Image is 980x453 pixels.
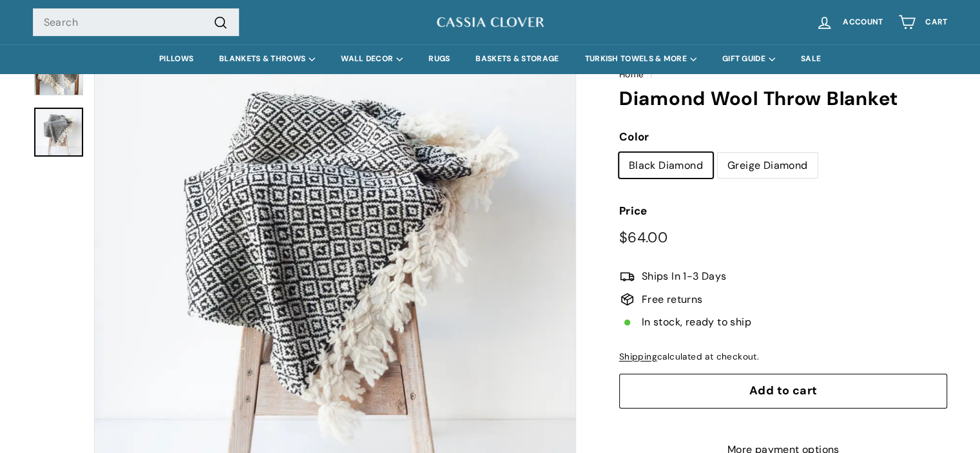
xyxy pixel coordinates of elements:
[925,18,947,26] span: Cart
[146,44,206,73] a: PILLOWS
[718,153,818,178] label: Greige Diamond
[647,69,657,80] span: /
[890,3,955,41] a: Cart
[619,351,657,362] a: Shipping
[619,374,948,409] button: Add to cart
[619,128,948,146] label: Color
[709,44,788,73] summary: GIFT GUIDE
[642,291,703,308] span: Free returns
[619,88,948,110] h1: Diamond Wool Throw Blanket
[642,268,727,285] span: Ships In 1-3 Days
[619,228,668,247] span: $64.00
[619,153,713,178] label: Black Diamond
[34,108,83,157] a: Diamond Wool Throw Blanket
[328,44,416,73] summary: WALL DECOR
[642,314,751,331] span: In stock, ready to ship
[206,44,328,73] summary: BLANKETS & THROWS
[33,8,239,37] input: Search
[572,44,709,73] summary: TURKISH TOWELS & MORE
[619,350,948,364] div: calculated at checkout.
[619,69,644,80] a: Home
[416,44,463,73] a: RUGS
[788,44,834,73] a: SALE
[619,202,948,220] label: Price
[808,3,890,41] a: Account
[7,44,974,73] div: Primary
[619,68,948,82] nav: breadcrumbs
[843,18,883,26] span: Account
[749,383,818,398] span: Add to cart
[463,44,572,73] a: BASKETS & STORAGE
